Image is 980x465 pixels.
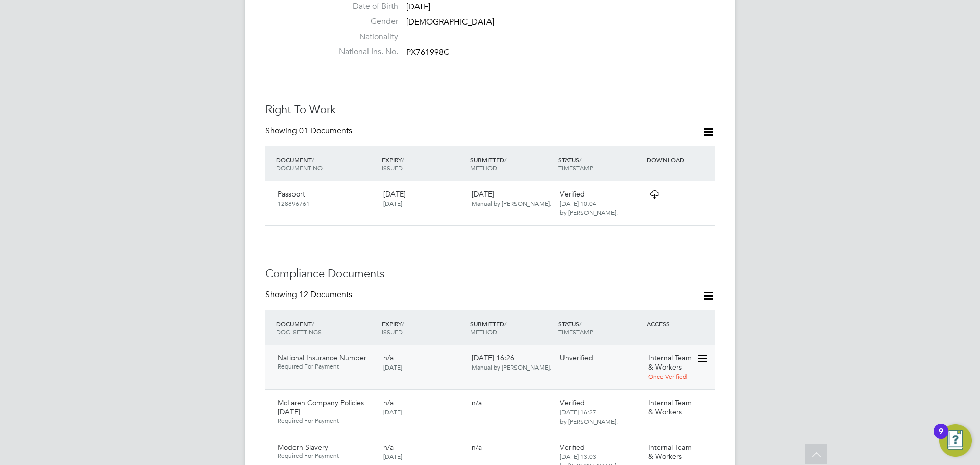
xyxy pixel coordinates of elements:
[560,353,593,362] span: Unverified
[278,452,375,460] span: Required For Payment
[278,417,375,425] span: Required For Payment
[382,164,403,172] span: ISSUED
[644,314,715,333] div: ACCESS
[556,314,644,341] div: STATUS
[472,353,551,372] span: [DATE] 16:26
[472,398,482,407] span: n/a
[560,408,618,425] span: [DATE] 16:27 by [PERSON_NAME].
[470,328,497,336] span: METHOD
[558,164,593,172] span: TIMESTAMP
[579,320,581,328] span: /
[406,17,494,27] span: [DEMOGRAPHIC_DATA]
[278,362,375,371] span: Required For Payment
[383,199,402,207] span: [DATE]
[560,398,585,407] span: Verified
[648,443,692,461] span: Internal Team & Workers
[556,151,644,177] div: STATUS
[327,16,398,27] label: Gender
[648,372,687,380] span: Once Verified
[560,199,596,207] span: [DATE] 10:04
[383,452,402,460] span: [DATE]
[265,266,715,281] h3: Compliance Documents
[327,32,398,42] label: Nationality
[382,328,403,336] span: ISSUED
[276,164,324,172] span: DOCUMENT NO.
[504,320,506,328] span: /
[406,2,430,12] span: [DATE]
[383,408,402,416] span: [DATE]
[383,443,394,452] span: n/a
[265,289,354,300] div: Showing
[472,363,551,371] span: Manual by [PERSON_NAME].
[379,185,468,212] div: [DATE]
[327,46,398,57] label: National Ins. No.
[644,151,715,169] div: DOWNLOAD
[504,156,506,164] span: /
[468,185,556,212] div: [DATE]
[468,314,556,341] div: SUBMITTED
[379,314,468,341] div: EXPIRY
[278,443,328,452] span: Modern Slavery
[278,199,310,207] span: 128896761
[579,156,581,164] span: /
[379,151,468,177] div: EXPIRY
[278,353,366,362] span: National Insurance Number
[274,185,379,212] div: Passport
[299,289,352,300] span: 12 Documents
[648,398,692,417] span: Internal Team & Workers
[327,1,398,12] label: Date of Birth
[278,398,364,417] span: McLaren Company Policies [DATE]
[299,126,352,136] span: 01 Documents
[472,443,482,452] span: n/a
[274,151,379,177] div: DOCUMENT
[560,189,585,199] span: Verified
[470,164,497,172] span: METHOD
[558,328,593,336] span: TIMESTAMP
[939,431,943,445] div: 9
[939,424,972,457] button: Open Resource Center, 9 new notifications
[468,151,556,177] div: SUBMITTED
[265,103,715,117] h3: Right To Work
[648,353,692,372] span: Internal Team & Workers
[276,328,322,336] span: DOC. SETTINGS
[274,314,379,341] div: DOCUMENT
[560,208,618,216] span: by [PERSON_NAME].
[406,47,449,58] span: PX761998C
[560,443,585,452] span: Verified
[265,126,354,136] div: Showing
[402,156,404,164] span: /
[312,320,314,328] span: /
[383,363,402,371] span: [DATE]
[312,156,314,164] span: /
[383,398,394,407] span: n/a
[383,353,394,362] span: n/a
[402,320,404,328] span: /
[472,199,551,207] span: Manual by [PERSON_NAME].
